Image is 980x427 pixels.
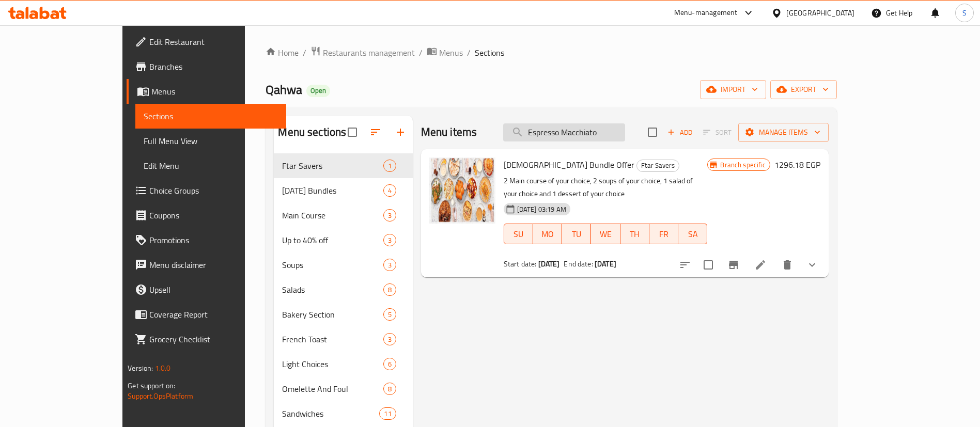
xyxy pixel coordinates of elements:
span: Bakery Section [282,308,383,321]
button: show more [800,252,825,277]
span: Branches [149,60,278,73]
div: Ramadan Bundles [282,184,383,197]
span: Get support on: [128,379,175,392]
span: Salads [282,283,383,296]
a: Menu disclaimer [127,252,286,277]
div: Up to 40% off [282,234,383,246]
div: items [383,184,396,197]
button: export [770,80,837,99]
span: Select section first [696,124,738,140]
div: [DATE] Bundles4 [274,178,412,203]
span: Omelette And Foul [282,383,383,395]
span: 4 [384,186,396,196]
div: Soups3 [274,252,412,277]
span: Edit Menu [144,160,278,172]
div: items [383,160,396,172]
span: 3 [384,211,396,220]
span: Sort sections [363,120,388,145]
div: items [383,259,396,271]
span: Promotions [149,234,278,246]
button: TU [562,224,591,244]
h2: Menu items [421,124,477,140]
button: Manage items [738,123,829,142]
span: 3 [384,235,396,245]
div: items [383,209,396,222]
div: Open [306,85,330,97]
span: TH [625,227,645,242]
span: Ftar Savers [637,160,679,171]
div: Up to 40% off3 [274,228,412,252]
span: Sections [475,46,504,59]
span: Menus [439,46,463,59]
span: 1 [384,161,396,171]
div: Light Choices6 [274,352,412,376]
div: Ftar Savers [636,160,679,172]
a: Coverage Report [127,302,286,327]
span: Add item [663,124,696,140]
span: Version: [128,361,153,375]
button: TH [620,224,649,244]
span: Full Menu View [144,135,278,147]
span: 8 [384,285,396,295]
span: Open [306,86,330,95]
div: French Toast [282,333,383,345]
div: items [383,383,396,395]
div: Sandwiches11 [274,401,412,426]
span: Coverage Report [149,308,278,321]
span: SA [682,227,703,242]
button: import [700,80,766,99]
img: Iftar Bundle Offer [429,157,495,224]
div: items [383,234,396,246]
div: Ftar Savers1 [274,153,412,178]
span: Menus [151,85,278,98]
div: French Toast3 [274,327,412,352]
span: [DEMOGRAPHIC_DATA] Bundle Offer [504,157,634,172]
span: Grocery Checklist [149,333,278,345]
span: TU [566,227,587,242]
button: SA [678,224,707,244]
div: items [383,283,396,296]
span: 5 [384,310,396,320]
b: [DATE] [595,257,616,271]
div: items [379,407,396,420]
div: [GEOGRAPHIC_DATA] [786,7,854,19]
span: WE [595,227,616,242]
a: Full Menu View [135,129,286,153]
button: MO [533,224,562,244]
span: Select to update [697,254,719,276]
span: End date: [564,257,593,271]
span: 1.0.0 [155,361,171,375]
button: delete [775,252,800,277]
span: 6 [384,359,396,369]
span: 3 [384,335,396,344]
span: S [962,7,967,19]
a: Promotions [127,228,286,252]
span: import [708,83,758,96]
p: 2 Main course of your choice, 2 soups of your choice, 1 salad of your choice and 1 dessert of you... [504,175,708,200]
button: Add [663,124,696,140]
span: Main Course [282,209,383,222]
nav: breadcrumb [266,46,836,59]
span: Start date: [504,257,537,271]
a: Support.OpsPlatform [128,389,193,403]
span: [DATE] Bundles [282,184,383,197]
h6: 1296.18 EGP [774,157,820,172]
button: WE [591,224,620,244]
div: Bakery Section5 [274,302,412,327]
span: Sandwiches [282,407,379,420]
a: Coupons [127,203,286,228]
div: Light Choices [282,358,383,370]
svg: Show Choices [806,259,818,271]
span: MO [537,227,558,242]
span: Coupons [149,209,278,222]
li: / [303,46,306,59]
span: Upsell [149,283,278,296]
span: 8 [384,384,396,394]
span: 11 [380,409,395,419]
span: Soups [282,259,383,271]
